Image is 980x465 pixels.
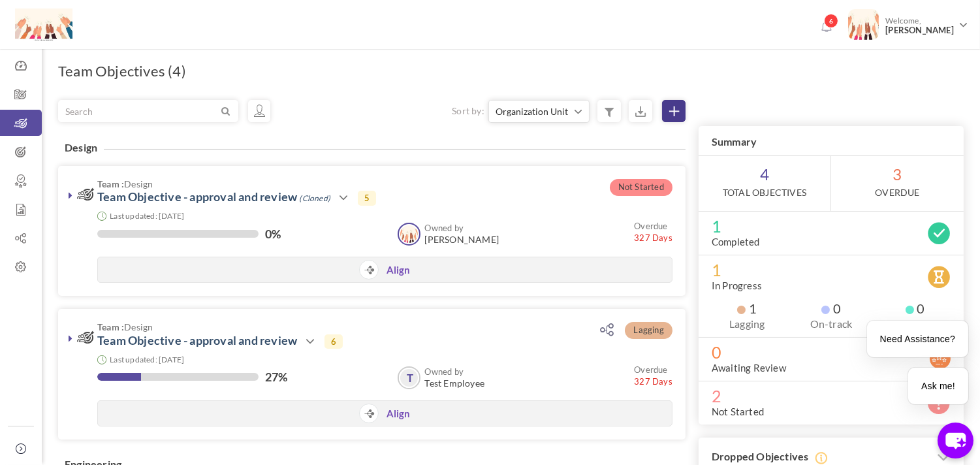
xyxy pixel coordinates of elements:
[97,333,297,347] a: Team Objective - approval and review
[712,317,783,330] label: Lagging
[58,62,186,80] h1: Team Objectives (4)
[634,220,672,244] small: 327 Days
[265,370,288,383] label: 27%
[97,189,297,204] a: Team Objective - approval and review
[97,322,561,332] span: Design
[358,191,376,205] span: 5
[699,156,830,211] span: 4
[938,423,973,458] button: chat-button
[712,219,951,232] span: 1
[662,100,686,122] a: Create Objective
[712,263,951,276] span: 1
[712,361,786,374] label: Awaiting Review
[629,100,652,122] small: Export
[424,223,464,233] b: Owned by
[265,227,281,240] label: 0%
[110,211,184,221] small: Last updated: [DATE]
[821,302,841,315] span: 0
[634,364,667,375] small: Overdue
[815,17,836,38] a: Notifications
[452,104,484,118] label: Sort by:
[796,317,867,330] label: On-track
[610,179,672,196] span: Not Started
[387,408,411,421] a: Align
[605,106,614,118] i: Filter
[908,368,968,404] div: Ask me!
[848,9,879,40] img: Photo
[424,378,484,389] span: Test Employee
[712,235,760,248] label: Completed
[110,355,184,364] small: Last updated: [DATE]
[15,8,72,41] img: Logo
[712,345,951,359] span: 0
[723,186,806,199] label: Total Objectives
[424,366,464,377] b: Owned by
[625,322,672,339] span: Lagging
[885,25,954,35] span: [PERSON_NAME]
[488,100,590,123] button: Organization Unit
[875,186,919,199] label: OverDue
[879,9,957,42] span: Welcome,
[843,4,973,42] a: Photo Welcome,[PERSON_NAME]
[634,364,672,387] small: 327 Days
[906,302,925,315] span: 0
[248,100,270,122] a: Objectives assigned to me
[737,302,757,315] span: 1
[97,179,561,189] span: Design
[712,389,951,402] span: 2
[831,156,964,211] span: 3
[97,321,124,332] b: Team :
[387,264,411,278] a: Align
[324,334,343,349] span: 6
[399,368,419,388] a: T
[299,194,330,202] a: (Cloned)
[699,126,964,156] h3: Summary
[867,321,968,357] div: Need Assistance?
[712,405,764,418] label: Not Started
[97,178,124,189] b: Team :
[712,279,762,292] label: In Progress
[496,105,573,118] span: Organization Unit
[58,142,104,153] h4: Design
[634,221,667,231] small: Overdue
[824,14,838,28] span: 6
[59,101,219,121] input: Search
[424,234,499,245] span: [PERSON_NAME]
